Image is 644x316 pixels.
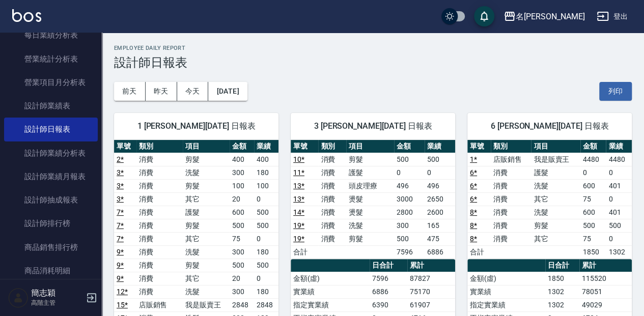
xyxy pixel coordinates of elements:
div: 名[PERSON_NAME] [516,10,584,23]
td: 115520 [579,272,632,285]
td: 消費 [491,219,531,232]
th: 金額 [580,140,606,153]
td: 我是販賣王 [531,153,580,166]
th: 項目 [183,140,230,153]
img: Logo [12,9,41,22]
td: 7596 [394,245,425,258]
td: 0 [394,166,425,179]
td: 300 [230,245,254,258]
td: 75 [580,192,606,206]
a: 營業項目月分析表 [4,71,98,94]
td: 49029 [579,298,632,311]
td: 消費 [136,245,183,258]
table: a dense table [291,140,455,259]
td: 消費 [491,166,531,179]
td: 500 [394,153,425,166]
td: 剪髮 [531,219,580,232]
th: 業績 [254,140,278,153]
td: 消費 [136,192,183,206]
button: 前天 [114,82,146,101]
td: 87827 [407,272,455,285]
td: 消費 [318,179,346,192]
td: 消費 [318,166,346,179]
td: 500 [230,219,254,232]
td: 1302 [545,298,579,311]
td: 消費 [136,153,183,166]
td: 燙髮 [346,206,394,219]
th: 日合計 [370,259,407,272]
td: 消費 [136,272,183,285]
td: 合計 [467,245,491,258]
td: 400 [254,153,278,166]
td: 剪髮 [346,153,394,166]
td: 165 [425,219,455,232]
td: 消費 [318,192,346,206]
td: 500 [606,219,632,232]
td: 消費 [491,192,531,206]
td: 500 [254,258,278,272]
button: 登出 [593,7,632,26]
button: [DATE] [208,82,247,101]
th: 類別 [318,140,346,153]
th: 金額 [230,140,254,153]
td: 6886 [425,245,455,258]
td: 496 [425,179,455,192]
a: 設計師業績表 [4,94,98,118]
td: 金額(虛) [291,272,370,285]
td: 消費 [136,179,183,192]
td: 店販銷售 [491,153,531,166]
td: 合計 [291,245,318,258]
td: 2848 [230,298,254,311]
a: 設計師業績分析表 [4,141,98,165]
td: 金額(虛) [467,272,545,285]
th: 類別 [136,140,183,153]
td: 洗髮 [531,206,580,219]
th: 單號 [467,140,491,153]
td: 0 [254,232,278,245]
td: 600 [580,206,606,219]
td: 護髮 [531,166,580,179]
td: 401 [606,179,632,192]
td: 2600 [425,206,455,219]
button: 列印 [599,82,632,101]
td: 180 [254,245,278,258]
td: 實業績 [467,285,545,298]
td: 消費 [136,206,183,219]
th: 類別 [491,140,531,153]
a: 設計師業績月報表 [4,165,98,188]
td: 消費 [318,206,346,219]
td: 其它 [183,192,230,206]
td: 500 [254,206,278,219]
td: 78051 [579,285,632,298]
td: 100 [230,179,254,192]
a: 設計師日報表 [4,118,98,141]
th: 金額 [394,140,425,153]
td: 指定實業績 [291,298,370,311]
h2: Employee Daily Report [114,45,632,51]
td: 護髮 [346,166,394,179]
td: 消費 [491,232,531,245]
td: 其它 [183,272,230,285]
td: 600 [230,206,254,219]
td: 475 [425,232,455,245]
td: 頭皮理療 [346,179,394,192]
td: 0 [254,192,278,206]
td: 20 [230,192,254,206]
span: 1 [PERSON_NAME][DATE] 日報表 [126,121,266,131]
td: 500 [580,219,606,232]
td: 3000 [394,192,425,206]
td: 0 [606,232,632,245]
th: 單號 [291,140,318,153]
td: 其它 [183,232,230,245]
th: 業績 [425,140,455,153]
td: 消費 [136,232,183,245]
th: 項目 [346,140,394,153]
td: 洗髮 [183,285,230,298]
td: 洗髮 [183,245,230,258]
td: 消費 [491,179,531,192]
td: 洗髮 [183,166,230,179]
h5: 簡志穎 [31,288,83,298]
td: 消費 [318,232,346,245]
td: 4480 [580,153,606,166]
th: 業績 [606,140,632,153]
